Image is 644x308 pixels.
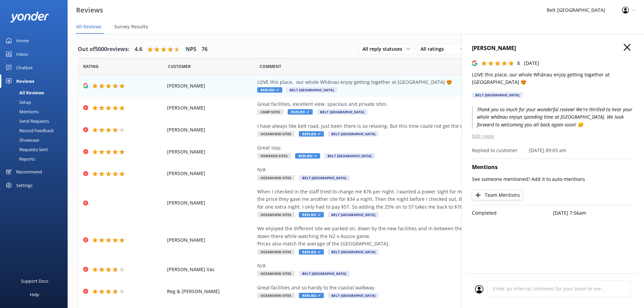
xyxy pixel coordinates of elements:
div: Reports [4,154,35,164]
a: Requests Sent [4,145,68,154]
a: Mentions [4,107,68,116]
div: Chatbot [16,61,33,74]
div: Record Feedback [4,126,54,135]
span: [PERSON_NAME] [167,82,254,90]
div: Mentions [4,107,39,116]
span: Belt [GEOGRAPHIC_DATA] [299,271,350,276]
button: Close [624,44,630,51]
div: Send Requests [4,116,49,126]
h3: Reviews [76,5,103,16]
div: When I checked in the staff tried to charge me $76 per night. I wanted a power sight for myself i... [257,188,565,211]
p: Thank you so much for your wonderful review! We're thrilled to hear your whole whānau enjoys spen... [472,106,634,128]
span: Replied [299,212,324,217]
button: Team Mentions [472,190,523,200]
a: Reports [4,154,68,164]
div: N/A [257,262,565,269]
span: [PERSON_NAME] [167,126,254,134]
p: See someone mentioned? Add it to auto-mentions [472,175,634,183]
a: Showcase [4,135,68,145]
span: Question [260,63,281,70]
span: [PERSON_NAME] [167,236,254,244]
span: Replied [299,131,324,137]
p: LOVE this place, our whole Whānau enjoy getting together at [GEOGRAPHIC_DATA] 😍 [472,71,634,86]
span: 5 [517,60,520,66]
p: [DATE] [524,60,539,67]
h4: Out of 5000 reviews: [78,45,129,54]
img: user_profile.svg [475,285,483,293]
span: [PERSON_NAME] [167,199,254,207]
span: Reg & [PERSON_NAME] [167,288,254,295]
div: Home [16,34,29,47]
img: yonder-white-logo.png [10,11,49,23]
span: Replied [288,109,313,115]
span: Replied [295,153,320,159]
a: All Reviews [4,88,68,97]
span: Belt [GEOGRAPHIC_DATA] [299,175,350,181]
span: Belt [GEOGRAPHIC_DATA] [328,212,379,217]
span: Replied [299,293,324,298]
div: I have always like belt road. Just been there is so relaxing. But this time could not get the Wi-... [257,122,565,130]
span: Replied [299,249,324,255]
span: Oceanview Sites [257,271,295,276]
span: Survey Results [114,23,148,30]
div: Great facilities and so handy to the coastal walkway. [257,284,565,291]
p: Completed [472,209,553,217]
span: Belt [GEOGRAPHIC_DATA] [286,87,337,93]
div: Settings [16,179,32,192]
span: Date [83,63,99,70]
a: Record Feedback [4,126,68,135]
h4: Mentions [472,163,634,172]
div: Belt [GEOGRAPHIC_DATA] [472,92,523,98]
span: Belt [GEOGRAPHIC_DATA] [328,131,379,137]
span: Oceanview Sites [257,212,295,217]
div: Reviews [16,74,34,88]
span: All reply statuses [362,45,406,53]
div: We enjoyed the different site we parked on, down by the new facilities and in between the [PERSON... [257,225,565,247]
div: Great facilities, excellent view, spacious and private sites. [257,100,565,108]
a: Send Requests [4,116,68,126]
h4: NPS [186,45,196,54]
div: Requests Sent [4,145,48,154]
p: Replied to customer [472,147,518,154]
span: Oceanview Sites [257,131,295,137]
span: Belt [GEOGRAPHIC_DATA] [317,109,367,115]
h4: [PERSON_NAME] [472,44,634,53]
h4: 4.6 [135,45,142,54]
div: Help [30,288,39,301]
span: Belt [GEOGRAPHIC_DATA] [324,153,375,159]
a: Setup [4,97,68,107]
h4: 76 [201,45,208,54]
div: Recommend [16,165,42,179]
div: Inbox [16,47,28,61]
span: Belt [GEOGRAPHIC_DATA] [328,249,379,255]
span: Oceanview Sites [257,175,295,181]
span: Replied [257,87,282,93]
span: Belt [GEOGRAPHIC_DATA] [328,293,379,298]
span: All ratings [421,45,448,53]
span: All Reviews [76,23,101,30]
span: [PERSON_NAME] Vac [167,266,254,273]
span: Powered Sites [257,153,291,159]
span: [PERSON_NAME] [167,104,254,112]
p: Edit reply [472,133,634,140]
span: Oceanview Sites [257,293,295,298]
div: Showcase [4,135,39,145]
div: Great stay, [257,144,565,151]
div: Setup [4,97,31,107]
p: [DATE] 09:03 am [529,147,566,154]
span: Date [168,63,191,70]
span: Oceanview Sites [257,249,295,255]
div: LOVE this place, our whole Whānau enjoy getting together at [GEOGRAPHIC_DATA] 😍 [257,78,565,86]
div: N/A [257,166,565,173]
span: [PERSON_NAME] [167,148,254,156]
div: Support Docs [21,274,48,288]
div: All Reviews [4,88,44,97]
p: [DATE] 7:56am [553,209,634,217]
span: [PERSON_NAME] [167,170,254,177]
span: Camp Sites [257,109,284,115]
